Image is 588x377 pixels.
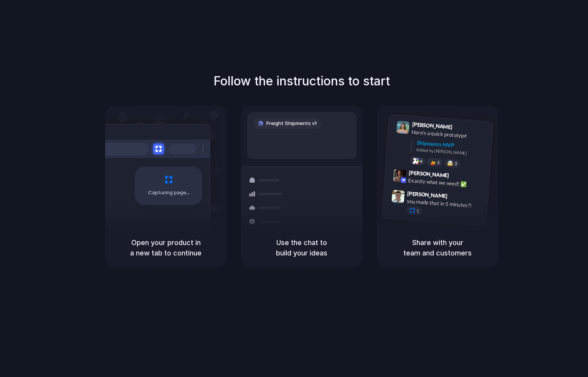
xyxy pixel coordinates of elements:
[407,189,448,200] span: [PERSON_NAME]
[420,159,423,163] span: 8
[114,237,217,258] h5: Open your product in a new tab to continue
[447,160,454,166] div: 🤯
[416,209,419,213] span: 1
[416,147,487,158] div: Added by [PERSON_NAME]
[450,193,466,202] span: 9:47 AM
[266,120,317,127] span: Freight Shipments v1
[437,160,440,165] span: 5
[451,172,467,181] span: 9:42 AM
[213,72,390,90] h1: Follow the instructions to start
[416,139,487,152] div: Shipments MVP
[412,120,453,131] span: [PERSON_NAME]
[408,168,449,180] span: [PERSON_NAME]
[406,197,483,210] div: you made that in 5 minutes?!
[250,237,353,258] h5: Use the chat to build your ideas
[386,237,489,258] h5: Share with your team and customers
[408,176,485,189] div: Exactly what we need! ✅
[455,124,471,133] span: 9:41 AM
[411,128,488,141] div: Here's a quick prototype
[148,189,191,197] span: Capturing page
[454,162,457,166] span: 3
